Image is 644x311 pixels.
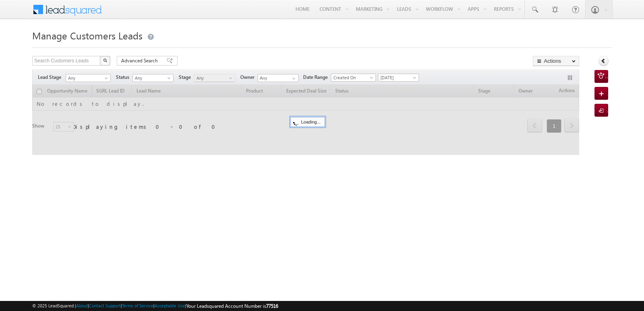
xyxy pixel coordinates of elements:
[76,303,88,308] a: About
[121,57,160,64] span: Advanced Search
[132,74,173,82] a: Any
[266,303,278,309] span: 77516
[32,302,278,310] span: © 2025 LeadSquared | | | | |
[331,74,376,82] a: Created On
[291,117,325,127] div: Loading...
[103,58,107,62] img: Search
[331,74,373,81] span: Created On
[66,74,108,82] span: Any
[32,29,142,42] span: Manage Customers Leads
[66,74,111,82] a: Any
[240,74,258,81] span: Owner
[89,303,121,308] a: Contact Support
[533,56,579,66] button: Actions
[186,303,278,309] span: Your Leadsquared Account Number is
[155,303,185,308] a: Acceptable Use
[133,74,171,82] span: Any
[378,74,417,81] span: [DATE]
[116,74,132,81] span: Status
[38,74,64,81] span: Lead Stage
[303,74,331,81] span: Date Range
[194,74,233,82] span: Any
[258,74,299,82] input: Type to Search
[194,74,235,82] a: Any
[378,74,419,82] a: [DATE]
[288,74,298,82] a: Show All Items
[179,74,194,81] span: Stage
[122,303,153,308] a: Terms of Service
